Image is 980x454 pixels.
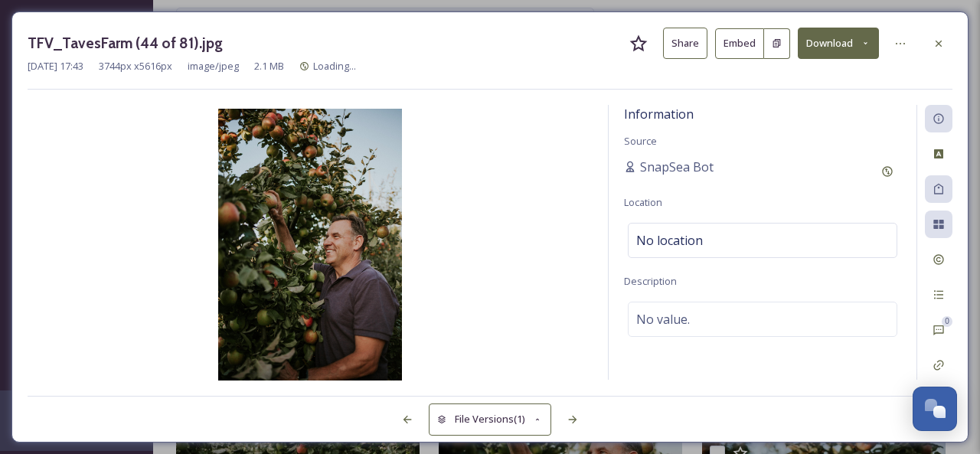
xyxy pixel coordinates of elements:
[636,310,690,328] span: No value.
[663,28,707,59] button: Share
[188,59,239,73] span: image/jpeg
[99,59,172,73] span: 3744 px x 5616 px
[28,59,83,73] span: [DATE] 17:43
[624,106,694,122] span: Information
[624,195,662,209] span: Location
[624,274,677,288] span: Description
[28,32,223,54] h3: TFV_TavesFarm (44 of 81).jpg
[913,387,957,431] button: Open Chat
[636,231,703,250] span: No location
[313,59,356,73] span: Loading...
[942,316,952,327] div: 0
[715,28,764,59] button: Embed
[429,403,551,435] button: File Versions(1)
[254,59,284,73] span: 2.1 MB
[624,134,657,148] span: Source
[798,28,879,59] button: Download
[28,109,593,384] img: id%3AsbaY546IblEAAAAAAABq6A.jpg
[640,158,714,176] span: SnapSea Bot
